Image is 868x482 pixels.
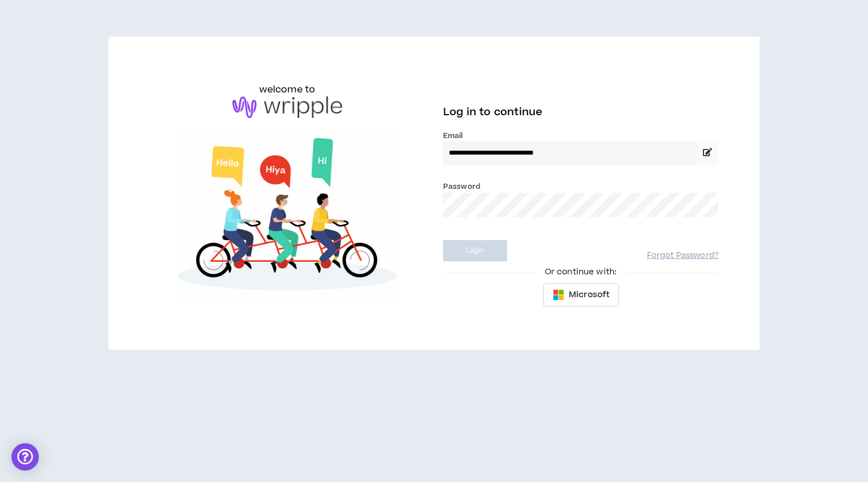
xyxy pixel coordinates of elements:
label: Password [443,181,480,192]
div: Open Intercom Messenger [11,443,39,471]
span: Microsoft [569,289,609,301]
span: Or continue with: [537,266,625,278]
label: Email [443,131,718,141]
button: Login [443,240,507,261]
button: Microsoft [543,283,619,306]
span: Log in to continue [443,105,542,119]
img: logo-brand.png [232,96,342,118]
img: Welcome to Wripple [150,129,425,304]
h6: welcome to [259,83,316,96]
a: Forgot Password? [647,250,718,261]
